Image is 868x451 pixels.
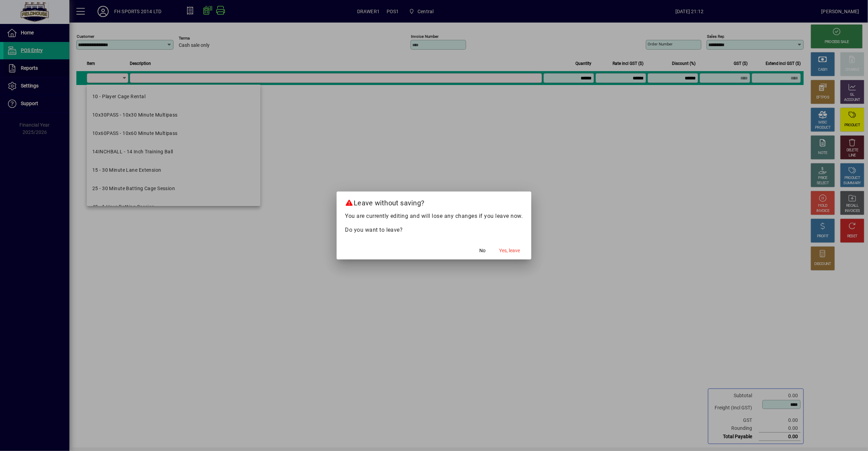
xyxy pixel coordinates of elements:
[345,226,523,234] p: Do you want to leave?
[499,247,520,254] span: Yes, leave
[472,244,494,257] button: No
[497,244,523,257] button: Yes, leave
[337,192,531,212] h2: Leave without saving?
[345,212,523,220] p: You are currently editing and will lose any changes if you leave now.
[480,247,486,254] span: No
